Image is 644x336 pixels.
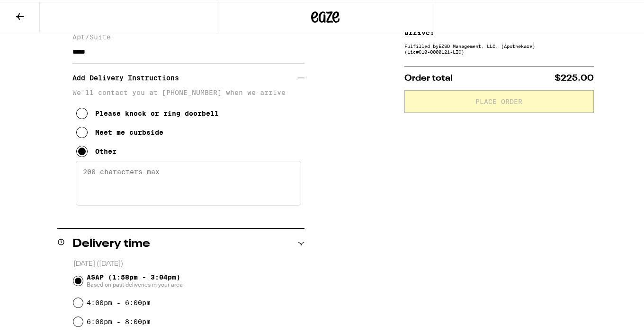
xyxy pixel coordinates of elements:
[555,72,594,81] span: $225.00
[87,271,183,287] span: ASAP (1:58pm - 3:04pm)
[87,316,151,324] label: 6:00pm - 8:00pm
[73,258,305,267] p: [DATE] ([DATE])
[87,297,151,305] label: 4:00pm - 6:00pm
[72,65,297,87] h3: Add Delivery Instructions
[76,121,163,140] button: Meet me curbside
[475,96,522,103] span: Place Order
[76,102,219,121] button: Please knock or ring doorbell
[404,72,453,81] span: Order total
[72,87,304,94] p: We'll contact you at [PHONE_NUMBER] when we arrive
[76,140,116,159] button: Other
[72,31,304,39] label: Apt/Suite
[95,146,116,153] div: Other
[95,108,219,115] div: Please knock or ring doorbell
[404,41,594,53] div: Fulfilled by EZSD Management, LLC. (Apothekare) (Lic# C10-0000121-LIC )
[95,127,163,134] div: Meet me curbside
[404,88,594,111] button: Place Order
[72,236,150,248] h2: Delivery time
[6,7,68,14] span: Hi. Need any help?
[87,279,183,287] span: Based on past deliveries in your area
